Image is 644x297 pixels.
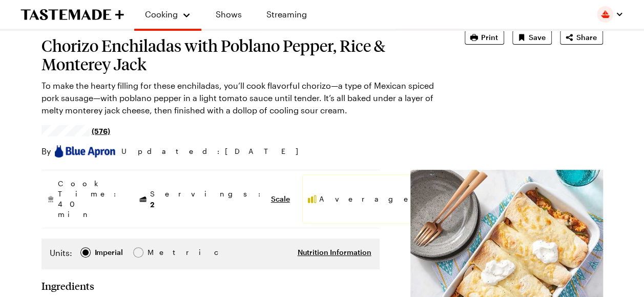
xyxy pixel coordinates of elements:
[150,199,154,209] span: 2
[560,30,603,45] button: Share
[576,32,597,43] span: Share
[121,146,308,157] span: Updated : [DATE]
[465,30,504,45] button: Print
[597,6,613,23] img: Profile picture
[50,247,72,259] label: Units:
[150,189,266,210] span: Servings:
[41,36,436,73] h1: Chorizo Enchiladas with Poblano Pepper, Rice & Monterey Jack
[41,127,111,135] a: 4.45/5 stars from 576 reviews
[50,247,169,261] div: Imperial Metric
[58,179,121,220] span: Cook Time: 40 min
[148,247,170,258] span: Metric
[298,247,371,258] button: Nutrition Information
[41,80,436,116] p: To make the hearty filling for these enchiladas, you’ll cook flavorful chorizo—a type of Mexican ...
[41,145,115,157] div: By
[271,194,290,204] button: Scale
[95,247,123,258] div: Imperial
[41,280,94,292] h2: Ingredients
[55,145,115,157] img: Blue Apron
[148,247,169,258] div: Metric
[144,4,191,25] button: Cooking
[20,9,124,21] a: To Tastemade Home Page
[319,194,417,204] span: Average
[512,30,552,45] button: Save recipe
[145,9,178,19] span: Cooking
[597,6,624,23] button: Profile picture
[92,126,110,136] span: (576)
[481,32,498,43] span: Print
[95,247,124,258] span: Imperial
[529,32,546,43] span: Save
